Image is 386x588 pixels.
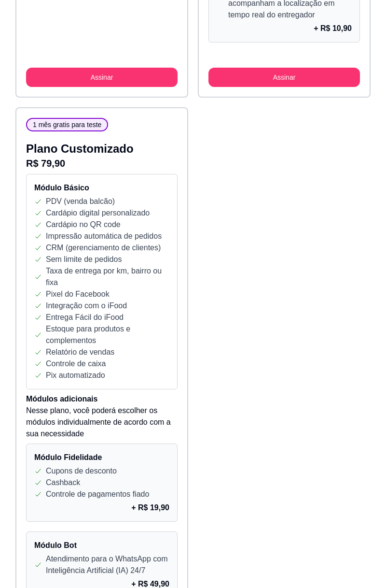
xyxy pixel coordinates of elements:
[46,219,121,230] p: Cardápio no QR code
[46,346,114,358] p: Relatório de vendas
[46,254,122,265] p: Sem limite de pedidos
[46,488,149,500] p: Controle de pagamentos fiado
[46,553,169,576] p: Atendimento para o WhatsApp com Inteligência Artificial (IA) 24/7
[26,157,178,170] p: R$ 79,90
[26,141,178,157] p: Plano Customizado
[46,323,169,346] p: Estoque para produtos e complementos
[46,207,150,219] p: Cardápio digital personalizado
[46,288,110,300] p: Pixel do Facebook
[46,265,169,288] p: Taxa de entrega por km, bairro ou fixa
[46,312,124,323] p: Entrega Fácil do iFood
[26,405,178,440] p: Nesse plano, você poderá escolher os módulos individualmente de acordo com a sua necessidade
[208,68,360,87] button: Assinar
[131,502,169,514] p: + R$ 19,90
[34,182,169,194] h4: Módulo Básico
[46,230,162,242] p: Impressão automática de pedidos
[46,358,106,370] p: Controle de caixa
[46,477,80,488] p: Cashback
[46,370,105,381] p: Pix automatizado
[314,23,352,34] p: + R$ 10,90
[26,393,178,405] h4: Módulos adicionais
[46,300,127,312] p: Integração com o iFood
[26,68,178,87] button: Assinar
[29,120,105,129] span: 1 mês gratis para teste
[46,242,161,254] p: CRM (gerenciamento de clientes)
[34,540,169,551] h4: Módulo Bot
[46,196,115,207] p: PDV (venda balcão)
[46,465,117,477] p: Cupons de desconto
[34,452,169,463] h4: Módulo Fidelidade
